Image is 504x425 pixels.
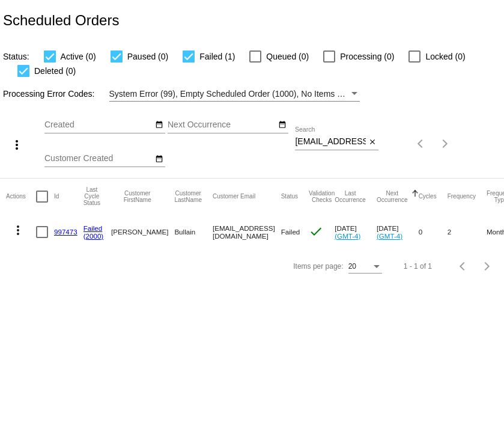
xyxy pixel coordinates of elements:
a: (2000) [83,232,104,240]
h2: Scheduled Orders [3,12,119,29]
span: Processing (0) [340,49,394,64]
mat-cell: 2 [448,215,487,249]
span: Active (0) [61,49,96,64]
mat-cell: 0 [419,215,448,249]
mat-header-cell: Actions [6,179,36,215]
mat-icon: date_range [155,154,163,164]
button: Change sorting for CustomerEmail [213,193,255,200]
span: 20 [348,262,356,271]
mat-cell: [EMAIL_ADDRESS][DOMAIN_NAME] [213,215,281,249]
button: Change sorting for LastOccurrenceUtc [335,190,366,203]
span: Locked (0) [425,49,465,64]
a: 997473 [54,228,77,236]
button: Next page [475,254,499,278]
span: Status: [3,52,29,61]
button: Change sorting for CustomerLastName [174,190,202,203]
mat-cell: [DATE] [335,215,377,249]
mat-select: Filter by Processing Error Codes [109,87,360,102]
button: Change sorting for Cycles [419,193,437,200]
mat-icon: date_range [155,120,163,130]
span: Failed [281,228,300,236]
a: Failed [83,224,103,232]
span: Paused (0) [127,49,168,64]
span: Processing Error Codes: [3,89,95,99]
mat-header-cell: Validation Checks [309,179,335,215]
button: Clear [366,136,378,148]
button: Change sorting for NextOccurrenceUtc [377,190,408,203]
mat-cell: Bullain [174,215,213,249]
button: Change sorting for Frequency [448,193,476,200]
mat-icon: more_vert [10,138,24,152]
mat-icon: close [368,138,377,147]
mat-icon: more_vert [11,223,25,237]
div: 1 - 1 of 1 [404,262,432,271]
input: Next Occurrence [168,120,276,130]
span: Queued (0) [266,49,309,64]
span: Deleted (0) [34,64,76,78]
button: Change sorting for Status [281,193,298,200]
button: Change sorting for Id [54,193,59,200]
button: Previous page [451,254,475,278]
button: Previous page [409,132,433,156]
button: Next page [433,132,457,156]
a: (GMT-4) [335,232,360,240]
mat-icon: date_range [278,120,287,130]
input: Created [44,120,153,130]
input: Search [295,137,366,147]
div: Items per page: [293,262,343,271]
mat-cell: [DATE] [377,215,419,249]
mat-icon: check [309,224,323,239]
a: (GMT-4) [377,232,402,240]
mat-select: Items per page: [348,263,382,271]
button: Change sorting for CustomerFirstName [111,190,163,203]
button: Change sorting for LastProcessingCycleId [83,186,100,206]
input: Customer Created [44,154,153,164]
span: Failed (1) [199,49,235,64]
mat-cell: [PERSON_NAME] [111,215,174,249]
